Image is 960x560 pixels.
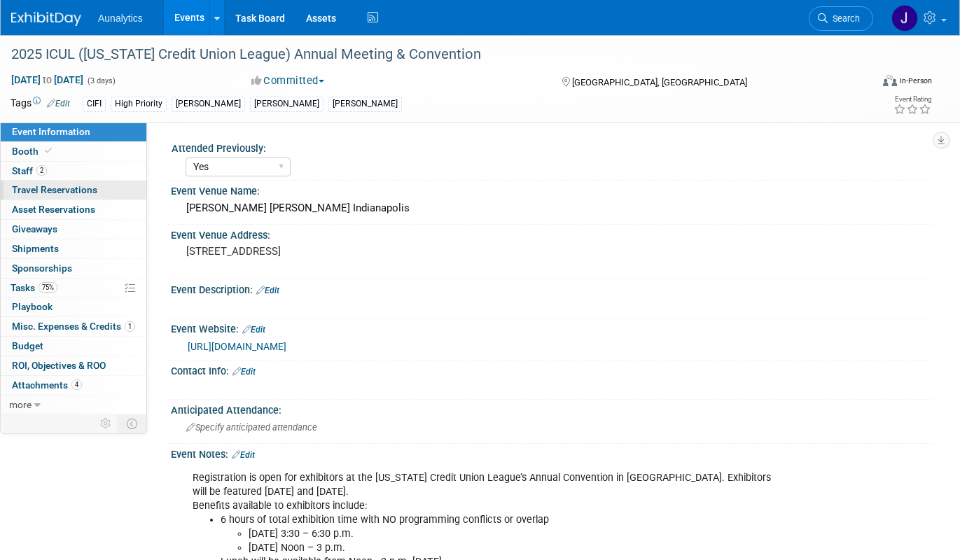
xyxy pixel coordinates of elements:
span: 1 [125,321,135,332]
td: Tags [11,96,70,112]
a: Playbook [1,297,146,316]
li: [DATE] 3:30 – 6:30 p.m. [249,527,775,541]
span: (3 days) [86,76,116,85]
a: Asset Reservations [1,200,146,219]
span: Giveaways [12,223,57,234]
div: Anticipated Attendance: [171,400,932,417]
span: Staff [12,165,47,176]
span: to [41,74,54,85]
a: Staff2 [1,162,146,181]
i: Booth reservation complete [45,147,52,155]
div: In-Person [899,76,932,86]
a: Event Information [1,122,146,141]
div: High Priority [111,97,167,111]
a: Travel Reservations [1,181,146,199]
a: Sponsorships [1,259,146,278]
span: 2 [36,165,47,176]
a: more [1,395,146,414]
span: Misc. Expenses & Credits [12,321,135,332]
span: Search [828,13,860,24]
div: 2025 ICUL ([US_STATE] Credit Union League) Annual Meeting & Convention [6,42,854,67]
span: Asset Reservations [12,204,95,215]
a: Booth [1,142,146,161]
a: Edit [47,99,70,108]
div: Event Description: [171,279,932,297]
a: Search [809,6,873,31]
div: Event Rating [893,96,931,103]
a: Attachments4 [1,376,146,395]
span: Aunalytics [98,13,143,24]
span: Booth [12,146,55,157]
a: [URL][DOMAIN_NAME] [188,341,286,352]
span: [DATE] [DATE] [11,73,84,86]
td: Personalize Event Tab Strip [94,414,118,433]
button: Committed [246,73,330,88]
span: Tasks [11,282,57,293]
div: Event Format [796,73,932,94]
a: Giveaways [1,220,146,239]
div: Event Venue Address: [171,225,932,242]
span: Budget [12,340,43,351]
div: [PERSON_NAME] [328,97,402,111]
a: Edit [232,367,256,377]
div: Event Website: [171,318,932,337]
a: ROI, Objectives & ROO [1,356,146,375]
span: Playbook [12,301,53,312]
span: 75% [39,282,57,293]
li: 6 hours of total exhibition time with NO programming conflicts or overlap [221,513,775,555]
td: Toggle Event Tabs [118,414,147,433]
div: [PERSON_NAME] [250,97,324,111]
pre: [STREET_ADDRESS] [186,245,473,258]
a: Edit [256,286,279,295]
div: Contact Info: [171,360,932,379]
div: [PERSON_NAME] [PERSON_NAME] Indianapolis [181,197,921,219]
img: ExhibitDay [11,12,81,26]
a: Edit [242,325,265,335]
a: Budget [1,337,146,356]
div: Attended Previously: [172,138,926,155]
div: [PERSON_NAME] [172,97,245,111]
a: Edit [232,450,255,460]
li: [DATE] Noon – 3 p.m. [249,541,775,555]
a: Tasks75% [1,279,146,297]
span: Attachments [12,379,82,391]
span: 4 [71,379,82,390]
span: Specify anticipated attendance [186,422,317,433]
span: Shipments [12,243,59,254]
span: [GEOGRAPHIC_DATA], [GEOGRAPHIC_DATA] [572,77,747,87]
span: ROI, Objectives & ROO [12,360,106,371]
div: CIFI [83,97,106,111]
img: Julie Grisanti-Cieslak [891,5,918,31]
div: Event Notes: [171,444,932,462]
span: Event Information [12,126,90,137]
a: Misc. Expenses & Credits1 [1,317,146,336]
span: Travel Reservations [12,184,97,195]
div: Event Venue Name: [171,181,932,198]
a: Shipments [1,239,146,258]
img: Format-Inperson.png [883,75,897,86]
span: Sponsorships [12,262,72,274]
span: more [9,399,32,410]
